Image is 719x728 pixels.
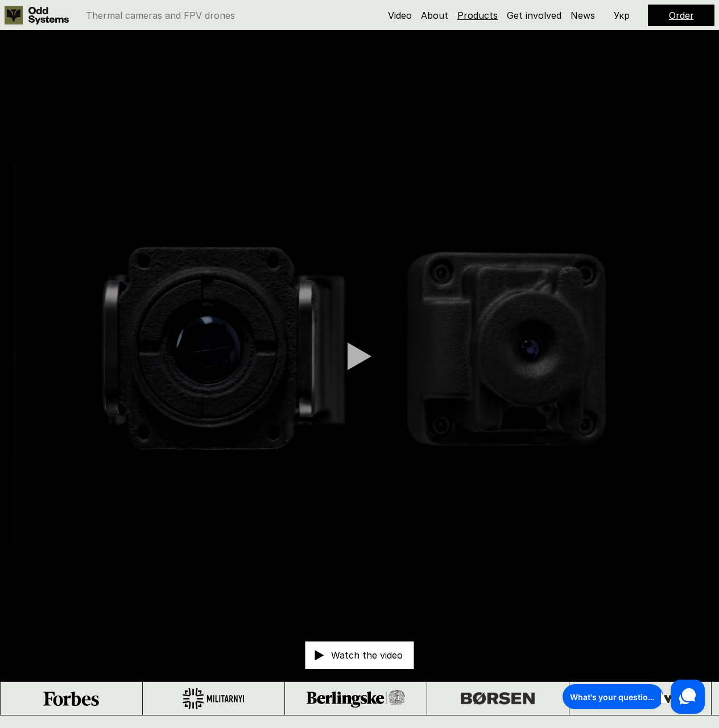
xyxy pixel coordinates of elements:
a: About [421,10,448,21]
p: Thermal cameras and FPV drones [86,11,235,20]
p: Watch the video [331,651,403,660]
a: Get involved [507,10,561,21]
iframe: HelpCrunch [560,677,708,717]
a: Video [388,10,412,21]
a: Products [457,10,498,21]
a: News [571,10,595,21]
a: Order [669,10,694,21]
p: Укр [614,11,630,20]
